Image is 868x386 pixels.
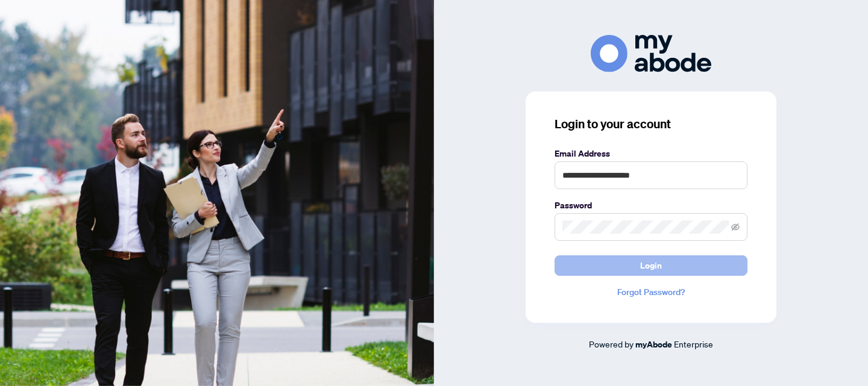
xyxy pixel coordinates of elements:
a: Forgot Password? [555,285,747,299]
span: Enterprise [674,338,713,349]
span: eye-invisible [731,223,740,231]
label: Email Address [555,147,747,160]
button: Login [555,255,747,276]
a: myAbode [635,338,672,351]
label: Password [555,199,747,212]
span: Powered by [589,338,634,349]
h3: Login to your account [555,116,747,132]
img: ma-logo [591,35,711,72]
span: Login [640,256,662,275]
